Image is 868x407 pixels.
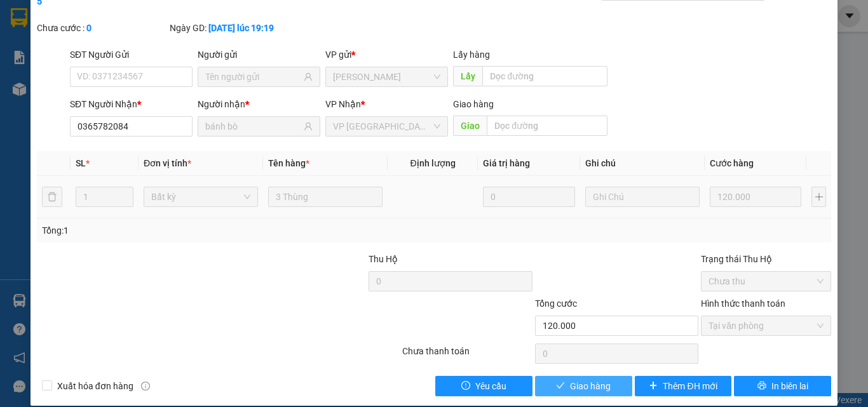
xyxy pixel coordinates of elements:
[141,382,150,390] span: info-circle
[453,116,487,136] span: Giao
[453,99,494,109] span: Giao hàng
[151,187,250,206] span: Bất kỳ
[170,21,300,35] div: Ngày GD:
[482,66,607,86] input: Dọc đường
[487,116,607,136] input: Dọc đường
[410,158,455,168] span: Định lượng
[76,158,86,168] span: SL
[580,151,705,176] th: Ghi chú
[70,48,193,62] div: SĐT Người Gửi
[483,187,574,207] input: 0
[709,316,824,335] span: Tại văn phòng
[663,379,717,393] span: Thêm ĐH mới
[369,254,398,264] span: Thu Hộ
[771,379,808,393] span: In biên lai
[709,272,824,291] span: Chưa thu
[585,187,700,207] input: Ghi Chú
[205,119,301,133] input: Tên người nhận
[435,376,532,396] button: exclamation-circleYêu cầu
[333,67,440,86] span: VP Phan Thiết
[70,97,193,111] div: SĐT Người Nhận
[649,381,658,391] span: plus
[734,376,831,396] button: printerIn biên lai
[304,122,313,131] span: user
[333,117,440,136] span: VP Sài Gòn
[52,379,139,393] span: Xuất hóa đơn hàng
[453,50,490,60] span: Lấy hàng
[144,158,191,168] span: Đơn vị tính
[535,376,632,396] button: checkGiao hàng
[570,379,611,393] span: Giao hàng
[304,72,313,81] span: user
[205,70,301,84] input: Tên người gửi
[401,344,534,366] div: Chưa thanh toán
[37,21,167,35] div: Chưa cước :
[701,252,831,266] div: Trạng thái Thu Hộ
[710,187,801,207] input: 0
[701,298,785,309] label: Hình thức thanh toán
[198,97,320,111] div: Người nhận
[483,158,530,168] span: Giá trị hàng
[268,158,309,168] span: Tên hàng
[325,48,448,62] div: VP gửi
[453,66,482,86] span: Lấy
[710,158,754,168] span: Cước hàng
[535,298,577,309] span: Tổng cước
[757,381,766,391] span: printer
[268,187,383,207] input: VD: Bàn, Ghế
[42,224,336,237] div: Tổng: 1
[208,23,274,33] b: [DATE] lúc 19:19
[475,379,506,393] span: Yêu cầu
[811,187,826,207] button: plus
[42,187,62,207] button: delete
[556,381,565,391] span: check
[325,99,361,109] span: VP Nhận
[86,23,92,33] b: 0
[198,48,320,62] div: Người gửi
[635,376,732,396] button: plusThêm ĐH mới
[461,381,470,391] span: exclamation-circle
